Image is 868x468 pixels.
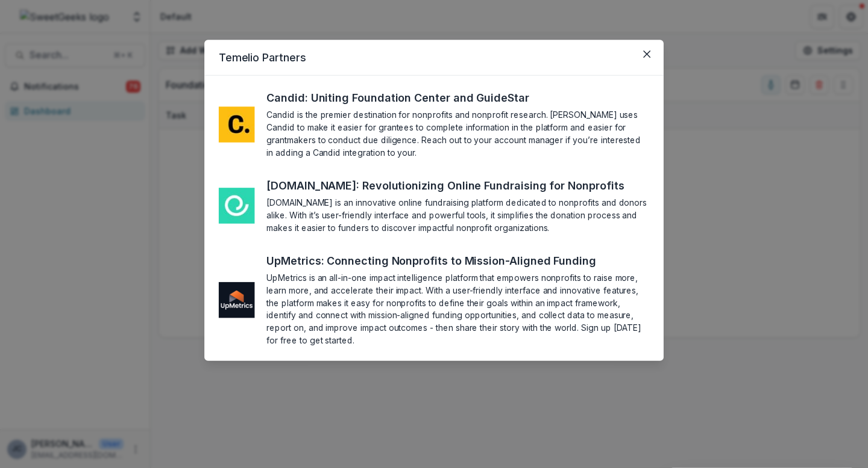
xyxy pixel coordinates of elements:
section: Candid is the premier destination for nonprofits and nonprofit research. [PERSON_NAME] uses Candi... [266,108,649,158]
a: [DOMAIN_NAME]: Revolutionizing Online Fundraising for Nonprofits [266,177,646,194]
header: Temelio Partners [204,40,664,76]
section: [DOMAIN_NAME] is an innovative online fundraising platform dedicated to nonprofits and donors ali... [266,196,649,233]
a: UpMetrics: Connecting Nonprofits to Mission-Aligned Funding [266,253,618,269]
a: Candid: Uniting Foundation Center and GuideStar [266,90,551,106]
section: UpMetrics is an all-in-one impact intelligence platform that empowers nonprofits to raise more, l... [266,271,649,346]
img: me [219,188,255,224]
img: me [219,282,255,318]
button: Close [637,45,656,64]
img: me [219,106,255,143]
